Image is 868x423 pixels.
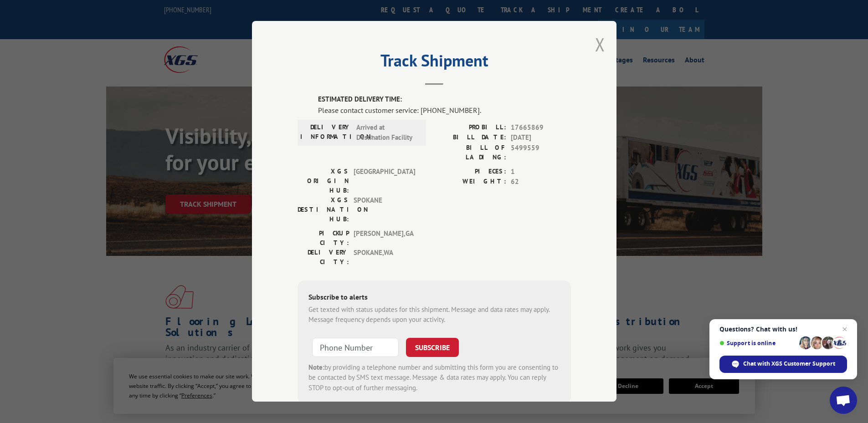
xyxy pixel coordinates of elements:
[434,167,506,177] label: PIECES:
[298,248,349,267] label: DELIVERY CITY:
[308,305,560,325] div: Get texted with status updates for this shipment. Message and data rates may apply. Message frequ...
[308,363,324,372] strong: Note:
[312,338,399,357] input: Phone Number
[298,54,571,71] h2: Track Shipment
[354,167,415,195] span: [GEOGRAPHIC_DATA]
[743,360,835,368] span: Chat with XGS Customer Support
[719,340,796,347] span: Support is online
[354,248,415,267] span: SPOKANE , WA
[719,356,847,373] div: Chat with XGS Customer Support
[511,133,571,143] span: [DATE]
[298,229,349,248] label: PICKUP CITY:
[308,291,560,305] div: Subscribe to alerts
[719,326,847,333] span: Questions? Chat with us!
[511,167,571,177] span: 1
[356,122,418,143] span: Arrived at Destination Facility
[839,324,850,335] span: Close chat
[511,177,571,188] span: 62
[595,32,605,56] button: Close modal
[298,195,349,224] label: XGS DESTINATION HUB:
[300,122,352,143] label: DELIVERY INFORMATION:
[298,167,349,195] label: XGS ORIGIN HUB:
[434,177,506,188] label: WEIGHT:
[830,387,857,414] div: Open chat
[308,362,560,393] div: by providing a telephone number and submitting this form you are consenting to be contacted by SM...
[318,105,571,116] div: Please contact customer service: [PHONE_NUMBER].
[406,338,459,357] button: SUBSCRIBE
[511,122,571,133] span: 17665869
[434,143,506,162] label: BILL OF LADING:
[434,133,506,143] label: BILL DATE:
[434,122,506,133] label: PROBILL:
[511,143,571,162] span: 5499559
[318,95,571,105] label: ESTIMATED DELIVERY TIME:
[354,229,415,248] span: [PERSON_NAME] , GA
[354,195,415,224] span: SPOKANE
